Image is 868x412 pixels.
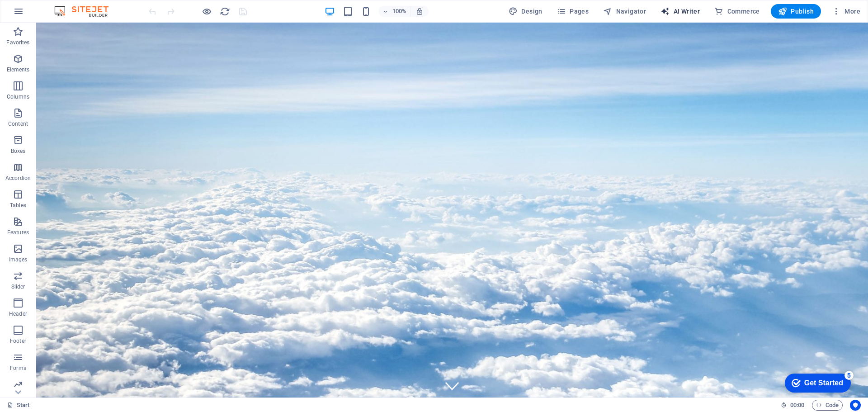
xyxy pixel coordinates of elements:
[7,93,29,100] p: Columns
[778,7,814,16] span: Publish
[557,7,589,16] span: Pages
[11,147,26,155] p: Boxes
[201,6,212,17] button: Click here to leave preview mode and continue editing
[714,7,760,16] span: Commerce
[509,7,542,16] span: Design
[603,7,646,16] span: Navigator
[392,6,406,17] h6: 100%
[553,4,592,19] button: Pages
[5,175,31,182] p: Accordion
[415,7,424,15] i: On resize automatically adjust zoom level to fit chosen device.
[10,202,26,209] p: Tables
[816,400,839,411] span: Code
[850,400,861,411] button: Usercentrics
[7,66,30,73] p: Elements
[797,402,798,408] span: :
[657,4,703,19] button: AI Writer
[828,4,864,19] button: More
[6,39,29,46] p: Favorites
[9,256,28,263] p: Images
[790,400,804,411] span: 00 00
[812,400,843,411] button: Code
[7,229,29,236] p: Features
[220,6,230,17] i: Reload page
[9,310,27,317] p: Header
[67,2,76,11] div: 5
[599,4,650,19] button: Navigator
[781,400,805,411] h6: Session time
[711,4,764,19] button: Commerce
[219,6,230,17] button: reload
[505,4,546,19] button: Design
[27,10,66,18] div: Get Started
[8,120,28,128] p: Content
[7,400,30,411] a: Click to cancel selection. Double-click to open Pages
[7,5,73,24] div: Get Started 5 items remaining, 0% complete
[378,6,410,17] button: 100%
[52,6,120,17] img: Editor Logo
[10,337,26,345] p: Footer
[11,283,25,290] p: Slider
[832,7,860,16] span: More
[660,7,700,16] span: AI Writer
[771,4,821,19] button: Publish
[505,4,546,19] div: Design (Ctrl+Alt+Y)
[10,365,26,372] p: Forms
